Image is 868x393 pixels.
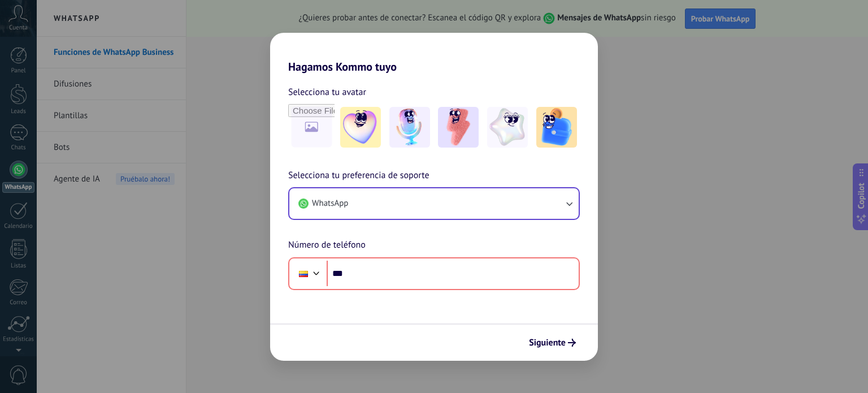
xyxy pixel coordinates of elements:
[524,333,581,352] button: Siguiente
[293,262,314,286] div: Colombia: + 57
[389,107,430,148] img: -2.jpeg
[438,107,479,148] img: -3.jpeg
[487,107,528,148] img: -4.jpeg
[288,85,366,100] span: Selecciona tu avatar
[536,107,577,148] img: -5.jpeg
[270,33,598,74] h2: Hagamos Kommo tuyo
[288,169,429,183] span: Selecciona tu preferencia de soporte
[340,107,381,148] img: -1.jpeg
[288,238,366,253] span: Número de teléfono
[289,188,579,219] button: WhatsApp
[312,198,348,209] span: WhatsApp
[529,339,566,347] span: Siguiente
